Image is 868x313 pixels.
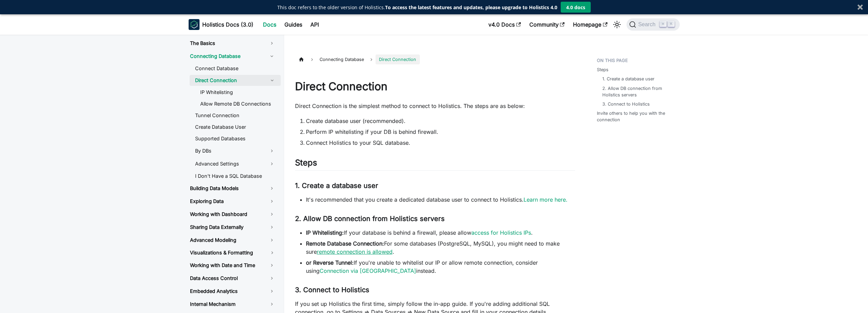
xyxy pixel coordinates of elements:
a: Community [525,19,569,30]
a: Tunnel Connection [190,110,281,121]
a: Homepage [569,19,612,30]
a: Allow Remote DB Connections [195,99,281,109]
a: Connection via [GEOGRAPHIC_DATA] [320,267,416,274]
h3: 1. Create a database user [295,182,575,190]
p: Direct Connection is the simplest method to connect to Holistics. The steps are as below: [295,102,575,110]
a: Advanced Modeling [185,234,281,246]
a: The Basics [185,37,281,49]
a: access for Holistics IPs [471,229,531,236]
span: Connecting Database [316,54,367,64]
a: Create Database User [190,122,281,132]
a: Direct Connection [190,75,264,86]
a: 2. Allow DB connection from Holistics servers [602,85,676,98]
h2: Steps [295,158,575,171]
a: 1. Create a database user [602,76,654,82]
strong: IP Whitelisting: [306,229,344,236]
span: Search [636,21,660,28]
strong: or Reverse Tunnel: [306,259,354,266]
a: Advanced Settings [190,158,281,170]
a: Sharing Data Externally [185,221,281,233]
a: Embedded Analytics [185,285,281,297]
a: IP Whitelisting [195,87,281,97]
a: Home page [295,54,308,64]
h3: 3. Connect to Holistics [295,286,575,294]
div: This doc refers to the older version of Holistics.To access the latest features and updates, plea... [277,4,557,11]
button: Toggle the collapsible sidebar category 'Direct Connection' [264,75,281,86]
a: By DBs [190,145,281,157]
a: remote connection is allowed [317,248,393,255]
a: Exploring Data [185,195,281,207]
img: Holistics [189,19,200,30]
a: Invite others to help you with the connection [597,110,678,123]
kbd: ⌘ [660,21,666,27]
kbd: K [668,21,675,27]
li: For some databases (PostgreSQL, MySQL), you might need to make sure . [306,239,575,256]
a: Guides [280,19,306,30]
button: 4.0 docs [561,2,591,13]
a: Connecting Database [185,50,281,62]
a: I Don't Have a SQL Database [190,171,281,181]
h3: 2. Allow DB connection from Holistics servers [295,215,575,223]
a: Supported Databases [190,134,281,144]
b: Holistics Docs (3.0) [202,20,253,29]
li: If you're unable to whitelist our IP or allow remote connection, consider using instead. [306,259,575,275]
li: Connect Holistics to your SQL database. [306,139,575,147]
h1: Direct Connection [295,80,575,93]
p: This doc refers to the older version of Holistics. [277,4,557,11]
a: Steps [597,66,608,73]
a: Working with Dashboard [185,208,281,220]
button: Switch between dark and light mode (currently light mode) [612,19,622,30]
li: Perform IP whitelisting if your DB is behind firewall. [306,128,575,136]
a: Learn more here. [524,196,568,203]
span: Direct Connection [376,54,420,64]
a: Internal Mechanism [185,298,281,310]
strong: Remote Database Connection: [306,240,384,247]
button: Search [627,18,679,31]
a: Building Data Models [185,183,281,194]
a: Docs [259,19,280,30]
a: API [306,19,323,30]
li: It's recommended that you create a dedicated database user to connect to Holistics. [306,195,575,204]
a: 3. Connect to Holistics [602,101,650,107]
a: HolisticsHolistics Docs (3.0) [189,19,253,30]
li: Create database user (recommended). [306,117,575,125]
a: v4.0 Docs [484,19,525,30]
a: Data Access Control [185,272,281,284]
nav: Breadcrumbs [295,54,575,64]
a: Connect Database [190,63,281,74]
a: Visualizations & Formatting [185,247,264,258]
strong: To access the latest features and updates, please upgrade to Holistics 4.0 [385,4,557,11]
li: If your database is behind a firewall, please allow . [306,229,575,237]
a: Working with Date and Time [185,260,281,271]
button: Toggle the collapsible sidebar category 'Visualizations & Formatting' [264,247,281,258]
